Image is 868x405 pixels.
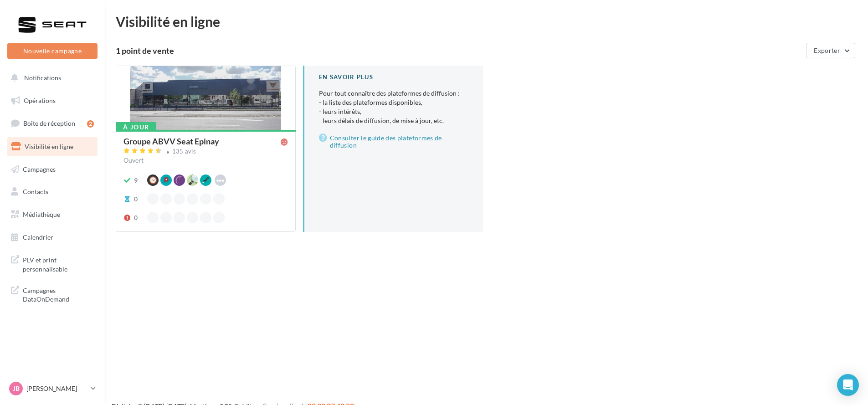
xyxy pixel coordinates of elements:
[319,89,468,125] p: Pour tout connaître des plateformes de diffusion :
[5,250,99,277] a: PLV et print personnalisable
[5,113,99,133] a: Boîte de réception2
[134,176,138,185] div: 9
[7,43,98,59] button: Nouvelle campagne
[24,97,56,104] span: Opérations
[123,156,144,164] span: Ouvert
[23,119,75,127] span: Boîte de réception
[24,74,61,82] span: Notifications
[23,165,56,173] span: Campagnes
[87,120,94,128] div: 2
[123,147,288,158] a: 135 avis
[319,116,468,125] li: - leurs délais de diffusion, de mise à jour, etc.
[134,195,138,204] div: 0
[23,254,94,273] span: PLV et print personnalisable
[26,384,87,393] p: [PERSON_NAME]
[5,91,99,110] a: Opérations
[837,374,859,396] div: Open Intercom Messenger
[23,284,94,304] span: Campagnes DataOnDemand
[13,384,20,393] span: JB
[5,137,99,156] a: Visibilité en ligne
[319,107,468,116] li: - leurs intérêts,
[5,160,99,179] a: Campagnes
[319,133,468,151] a: Consulter le guide des plateformes de diffusion
[116,122,156,132] div: À jour
[319,98,468,107] li: - la liste des plateformes disponibles,
[134,213,138,222] div: 0
[814,46,840,54] span: Exporter
[5,228,99,247] a: Calendrier
[23,233,53,241] span: Calendrier
[172,149,196,154] div: 135 avis
[5,182,99,201] a: Contacts
[5,281,99,308] a: Campagnes DataOnDemand
[123,137,219,145] div: Groupe ABVV Seat Epinay
[319,73,468,82] div: En savoir plus
[5,205,99,224] a: Médiathèque
[5,68,96,87] button: Notifications
[23,210,60,218] span: Médiathèque
[116,15,857,28] div: Visibilité en ligne
[806,43,855,58] button: Exporter
[116,46,802,55] div: 1 point de vente
[7,380,98,397] a: JB [PERSON_NAME]
[23,188,48,195] span: Contacts
[25,143,73,150] span: Visibilité en ligne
